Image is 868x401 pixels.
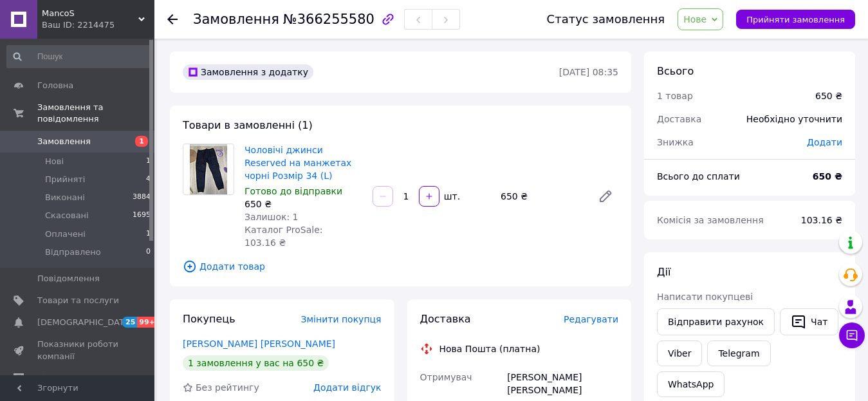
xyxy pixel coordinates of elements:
[183,119,313,131] span: Товари в замовленні (1)
[37,273,100,284] span: Повідомлення
[135,136,148,147] span: 1
[133,210,151,221] span: 1695
[657,171,740,182] span: Всього до сплати
[183,339,335,349] a: [PERSON_NAME] [PERSON_NAME]
[839,322,865,348] button: Чат з покупцем
[815,89,842,102] div: 650 ₴
[196,382,259,393] span: Без рейтингу
[657,266,670,278] span: Дії
[420,313,471,325] span: Доставка
[45,210,89,221] span: Скасовані
[245,212,299,222] span: Залишок: 1
[283,12,374,27] span: №366255580
[122,317,137,328] span: 25
[183,259,618,274] span: Додати товар
[6,45,152,68] input: Пошук
[559,67,618,77] time: [DATE] 08:35
[707,340,770,366] a: Telegram
[683,14,706,24] span: Нове
[441,190,461,203] div: шт.
[37,339,119,362] span: Показники роботи компанії
[739,105,850,133] div: Необхідно уточнити
[657,308,775,335] button: Відправити рахунок
[146,228,151,240] span: 1
[593,183,618,209] a: Редагувати
[190,144,228,194] img: Чоловічі джинси Reserved на манжетах чорні Розмір 34 (L)
[807,137,842,147] span: Додати
[245,198,362,210] div: 650 ₴
[657,65,694,77] span: Всього
[245,186,342,196] span: Готово до відправки
[746,15,845,24] span: Прийняти замовлення
[137,317,158,328] span: 99+
[780,308,838,335] button: Чат
[657,91,693,101] span: 1 товар
[193,12,279,27] span: Замовлення
[813,171,842,182] b: 650 ₴
[37,102,154,125] span: Замовлення та повідомлення
[564,314,618,324] span: Редагувати
[657,114,701,124] span: Доставка
[245,145,351,181] a: Чоловічі джинси Reserved на манжетах чорні Розмір 34 (L)
[420,372,472,382] span: Отримувач
[245,225,322,248] span: Каталог ProSale: 103.16 ₴
[45,174,85,185] span: Прийняті
[45,192,85,203] span: Виконані
[133,192,151,203] span: 3884
[45,247,101,258] span: Відправлено
[736,10,855,29] button: Прийняти замовлення
[183,313,235,325] span: Покупець
[146,156,151,167] span: 1
[657,215,764,225] span: Комісія за замовлення
[146,247,151,258] span: 0
[45,228,86,240] span: Оплачені
[313,382,381,393] span: Додати відгук
[45,156,64,167] span: Нові
[657,292,753,302] span: Написати покупцеві
[37,295,119,306] span: Товари та послуги
[183,64,313,80] div: Замовлення з додатку
[495,187,587,205] div: 650 ₴
[301,314,382,324] span: Змінити покупця
[37,136,91,147] span: Замовлення
[42,19,154,31] div: Ваш ID: 2214475
[801,215,842,225] span: 103.16 ₴
[657,371,725,397] a: WhatsApp
[42,8,138,19] span: MancoS
[657,137,694,147] span: Знижка
[37,80,73,91] span: Головна
[183,355,329,371] div: 1 замовлення у вас на 650 ₴
[37,317,133,328] span: [DEMOGRAPHIC_DATA]
[167,13,178,26] div: Повернутися назад
[547,13,665,26] div: Статус замовлення
[657,340,702,366] a: Viber
[146,174,151,185] span: 4
[37,373,71,384] span: Відгуки
[436,342,544,355] div: Нова Пошта (платна)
